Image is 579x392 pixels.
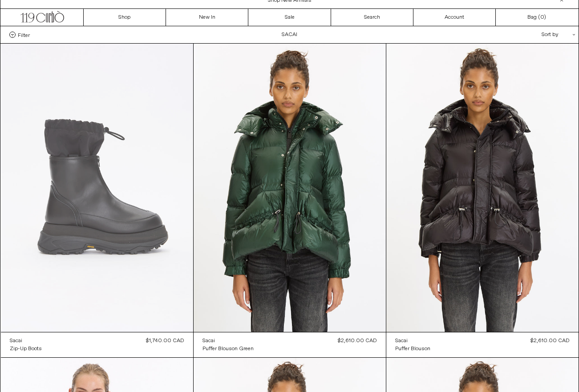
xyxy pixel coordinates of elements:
[530,337,570,345] div: $2,610.00 CAD
[202,345,254,353] div: Puffer Blouson Green
[166,9,248,26] a: New In
[1,44,193,332] img: Sacai Zip-Up Boots in black
[202,337,254,345] a: Sacai
[18,32,30,38] span: Filter
[540,13,546,21] span: )
[84,9,166,26] a: Shop
[202,345,254,353] a: Puffer Blouson Green
[10,337,42,345] a: Sacai
[395,345,430,353] a: Puffer Blouson
[395,345,430,353] div: Puffer Blouson
[10,345,42,353] a: Zip-Up Boots
[395,337,408,345] div: Sacai
[248,9,331,26] a: Sale
[386,44,579,332] img: Sacai Puffer Blouson
[331,9,413,26] a: Search
[395,337,430,345] a: Sacai
[490,26,570,43] div: Sort by
[146,337,184,345] div: $1,740.00 CAD
[10,337,22,345] div: Sacai
[202,337,215,345] div: Sacai
[496,9,578,26] a: Bag ()
[413,9,496,26] a: Account
[540,14,544,21] span: 0
[338,337,377,345] div: $2,610.00 CAD
[194,44,386,332] img: Sacai Puffer Blouson
[10,345,42,353] div: Zip-Up Boots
